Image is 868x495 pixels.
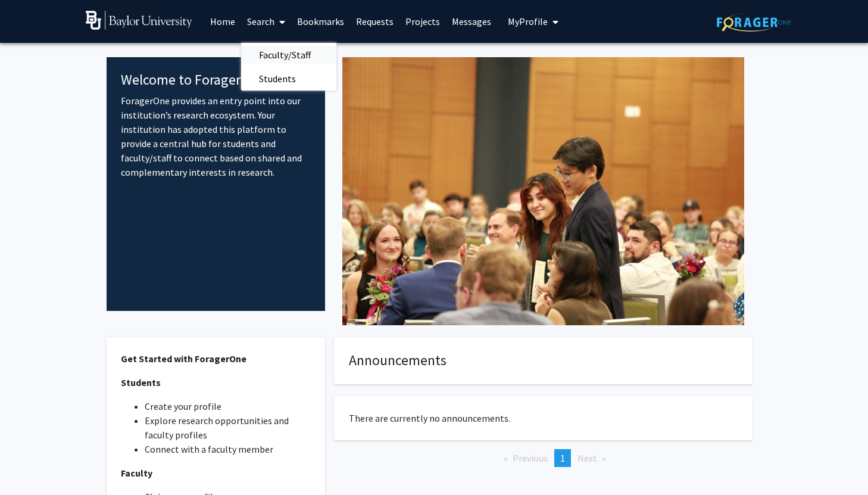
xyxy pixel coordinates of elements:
[121,376,161,388] strong: Students
[145,399,311,413] li: Create your profile
[241,46,336,64] a: Faculty/Staff
[350,1,399,42] a: Requests
[349,411,738,425] p: There are currently no announcements.
[291,1,350,42] a: Bookmarks
[241,1,291,42] a: Search
[145,413,311,442] li: Explore research opportunities and faculty profiles
[204,1,241,42] a: Home
[241,70,336,88] a: Students
[121,94,311,179] p: ForagerOne provides an entry point into our institution’s research ecosystem. Your institution ha...
[121,71,311,89] h4: Welcome to ForagerOne
[717,13,791,32] img: ForagerOne Logo
[121,353,246,365] strong: Get Started with ForagerOne
[399,1,446,42] a: Projects
[145,442,311,456] li: Connect with a faculty member
[508,15,548,27] span: My Profile
[334,449,753,467] ul: Pagination
[446,1,497,42] a: Messages
[513,452,548,464] span: Previous
[577,452,597,464] span: Next
[241,67,314,91] span: Students
[560,452,565,464] span: 1
[349,352,738,369] h4: Announcements
[9,441,51,486] iframe: Chat
[342,57,744,325] img: Cover Image
[121,467,152,479] strong: Faculty
[86,11,192,30] img: Baylor University Logo
[241,43,329,67] span: Faculty/Staff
